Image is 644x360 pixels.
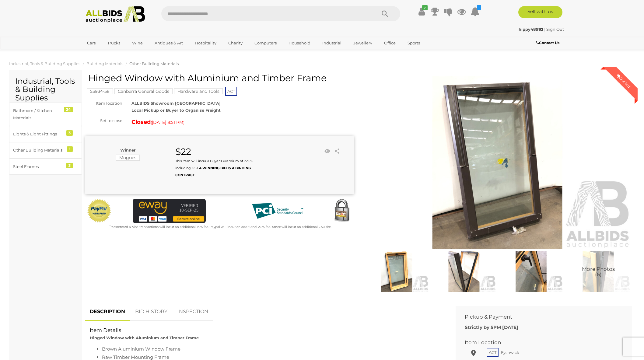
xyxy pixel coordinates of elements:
[9,159,82,175] a: Steel Frames 3
[133,199,206,223] img: eWAY Payment Gateway
[465,324,518,330] b: Strictly by 5PM [DATE]
[85,303,130,321] a: DESCRIPTION
[9,61,80,66] a: Industrial, Tools & Building Supplies
[250,38,281,48] a: Computers
[66,130,73,136] div: 3
[546,27,564,32] a: Sign Out
[102,345,442,353] li: Brown Aluminium Window Frame
[13,163,63,170] div: Steel Frames
[131,108,221,113] strong: Local Pickup or Buyer to Organise Freight
[566,251,630,292] a: More Photos(6)
[128,38,147,48] a: Wine
[90,327,442,333] h2: Item Details
[191,38,220,48] a: Hospitality
[380,38,400,48] a: Office
[285,38,314,48] a: Household
[370,6,400,21] button: Search
[422,5,428,10] i: ✔
[131,101,221,106] strong: ALLBIDS Showroom [GEOGRAPHIC_DATA]
[83,48,134,58] a: [GEOGRAPHIC_DATA]
[465,340,614,345] h2: Item Location
[110,225,331,229] small: Mastercard & Visa transactions will incur an additional 1.9% fee. Paypal will incur an additional...
[13,131,63,138] div: Lights & Light Fittings
[9,126,82,142] a: Lights & Light Fittings 3
[519,27,543,32] strong: hippy4891
[9,103,82,126] a: Bathroom / Kitchen Materials 24
[64,107,73,112] div: 24
[9,142,82,158] a: Other Building Materials 1
[103,38,124,48] a: Trucks
[120,148,136,152] b: Winner
[365,251,429,292] img: Hinged Window with Aluminium and Timber Frame
[151,38,187,48] a: Antiques & Art
[90,335,199,340] strong: Hinged Window with Aluminium and Timber Frame
[151,120,184,125] span: ( )
[114,89,173,94] a: Canberra General Goods
[174,88,223,94] mark: Hardware and Tools
[518,6,562,18] a: Sell with us
[536,40,561,46] a: Contact Us
[131,303,172,321] a: BID HISTORY
[363,76,632,249] img: Hinged Window with Aluminium and Timber Frame
[247,199,308,223] img: PCI DSS compliant
[465,314,614,320] h2: Pickup & Payment
[13,107,63,121] div: Bathroom / Kitchen Materials
[432,251,496,292] img: Hinged Window with Aluminium and Timber Frame
[477,5,481,10] i: 1
[83,38,100,48] a: Cars
[129,61,179,66] a: Other Building Materials
[116,155,140,161] mark: Mogues
[114,88,173,94] mark: Canberra General Goods
[67,146,73,152] div: 1
[15,77,76,102] h2: Industrial, Tools & Building Supplies
[519,27,544,32] a: hippy4891
[86,61,123,66] a: Building Materials
[318,38,345,48] a: Industrial
[610,67,638,95] div: Outbid
[536,40,559,45] b: Contact Us
[330,199,354,223] img: Secured by Rapid SSL
[82,6,148,23] img: Allbids.com.au
[131,119,151,125] strong: Closed
[417,6,426,17] a: ✔
[66,163,73,168] div: 3
[88,73,352,83] h1: Hinged Window with Aluminium and Timber Frame
[499,348,521,356] span: Fyshwick
[499,251,563,292] img: Hinged Window with Aluminium and Timber Frame
[404,38,424,48] a: Sports
[487,348,499,357] span: ACT
[87,88,113,94] mark: 53934-58
[224,38,247,48] a: Charity
[566,251,630,292] img: Hinged Window with Aluminium and Timber Frame
[174,89,223,94] a: Hardware and Tools
[544,27,545,32] span: |
[87,89,113,94] a: 53934-58
[349,38,376,48] a: Jewellery
[175,166,251,177] b: A WINNING BID IS A BINDING CONTRACT
[173,303,213,321] a: INSPECTION
[13,147,63,154] div: Other Building Materials
[87,199,112,223] img: Official PayPal Seal
[81,100,127,107] div: Item location
[152,120,183,125] span: [DATE] 8:51 PM
[175,159,253,177] small: This Item will incur a Buyer's Premium of 22.5% including GST.
[225,87,237,96] span: ACT
[81,117,127,124] div: Set to close
[582,266,615,278] span: More Photos (6)
[471,6,480,17] a: 1
[175,146,191,157] strong: $22
[323,147,332,156] li: Watch this item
